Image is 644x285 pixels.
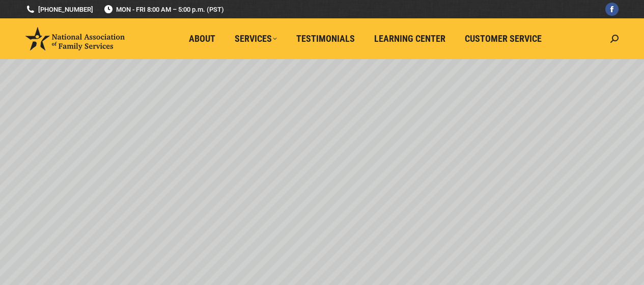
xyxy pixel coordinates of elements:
[182,29,222,48] a: About
[103,5,224,14] span: MON - FRI 8:00 AM – 5:00 p.m. (PST)
[458,29,549,48] a: Customer Service
[25,5,93,14] a: [PHONE_NUMBER]
[465,33,542,44] span: Customer Service
[25,27,125,50] img: National Association of Family Services
[605,3,619,16] a: Facebook page opens in new window
[374,33,445,44] span: Learning Center
[189,33,215,44] span: About
[235,33,277,44] span: Services
[367,29,453,48] a: Learning Center
[289,29,362,48] a: Testimonials
[296,33,355,44] span: Testimonials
